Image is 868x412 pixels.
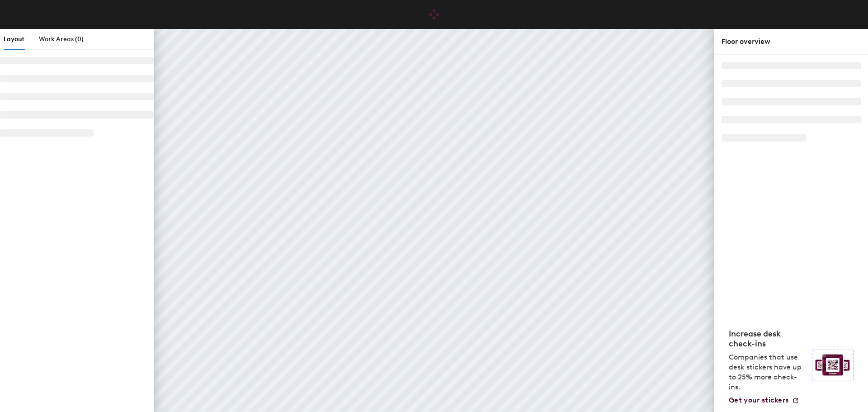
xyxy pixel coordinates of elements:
img: Sticker logo [812,350,854,380]
span: Layout [4,35,24,43]
h4: Increase desk check-ins [729,329,807,349]
span: Get your stickers [729,396,788,404]
span: Work Areas (0) [39,35,84,43]
div: Floor overview [722,36,861,47]
a: Get your stickers [729,396,799,405]
p: Companies that use desk stickers have up to 25% more check-ins. [729,352,807,392]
